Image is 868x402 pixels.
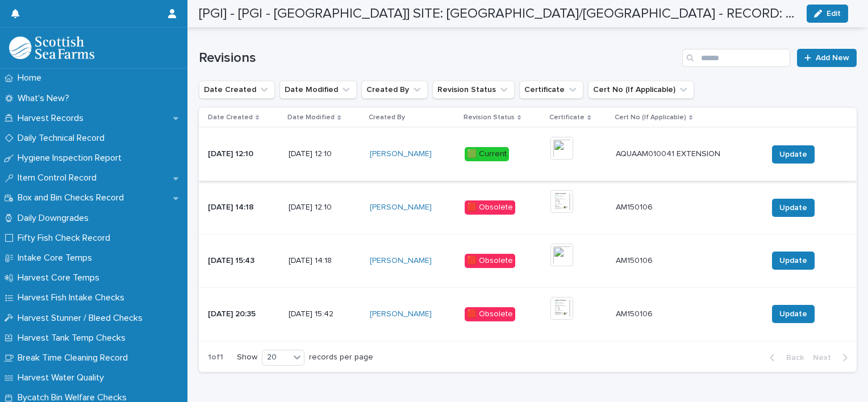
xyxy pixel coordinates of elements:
[13,153,131,164] p: Hygiene Inspection Report
[465,254,515,268] div: 🟥 Obsolete
[816,54,849,62] span: Add New
[813,354,838,362] span: Next
[13,192,133,203] p: Box and Bin Checks Record
[208,203,279,212] p: [DATE] 14:18
[208,149,279,159] p: [DATE] 12:10
[807,5,848,23] button: Edit
[287,111,335,124] p: Date Modified
[289,256,360,266] p: [DATE] 14:18
[13,173,106,183] p: Item Control Record
[779,308,807,320] span: Update
[208,256,279,266] p: [DATE] 15:43
[370,203,432,212] a: [PERSON_NAME]
[779,149,807,160] span: Update
[761,353,808,363] button: Back
[465,307,515,321] div: 🟥 Obsolete
[772,145,815,164] button: Update
[808,353,857,363] button: Next
[432,81,515,99] button: Revision Status
[309,353,373,362] p: records per page
[549,111,585,124] p: Certificate
[779,255,807,266] span: Update
[199,50,678,66] h1: Revisions
[199,6,798,22] h2: [PGI] - [PGI - [GEOGRAPHIC_DATA]] SITE: [GEOGRAPHIC_DATA]/[GEOGRAPHIC_DATA] - RECORD: CSM150
[199,128,857,181] tr: [DATE] 12:10[DATE] 12:10[PERSON_NAME] 🟩 CurrentAQUAAM010041 EXTENSIONAQUAAM010041 EXTENSION Update
[9,36,94,59] img: mMrefqRFQpe26GRNOUkG
[237,353,257,362] p: Show
[588,81,694,99] button: Cert No (If Applicable)
[199,181,857,235] tr: [DATE] 14:18[DATE] 12:10[PERSON_NAME] 🟥 ObsoleteAM150106AM150106 Update
[13,372,113,383] p: Harvest Water Quality
[615,111,686,124] p: Cert No (If Applicable)
[289,309,360,319] p: [DATE] 15:42
[616,200,655,212] p: AM150106
[13,213,98,224] p: Daily Downgrades
[13,93,78,104] p: What's New?
[199,344,232,371] p: 1 of 1
[616,147,723,159] p: AQUAAM010041 EXTENSION
[682,49,790,67] input: Search
[370,256,432,266] a: [PERSON_NAME]
[199,287,857,341] tr: [DATE] 20:35[DATE] 15:42[PERSON_NAME] 🟥 ObsoleteAM150106AM150106 Update
[13,113,93,124] p: Harvest Records
[13,133,114,144] p: Daily Technical Record
[465,147,509,161] div: 🟩 Current
[199,235,857,288] tr: [DATE] 15:43[DATE] 14:18[PERSON_NAME] 🟥 ObsoleteAM150106AM150106 Update
[13,233,119,244] p: Fifty Fish Check Record
[772,305,815,323] button: Update
[13,73,51,83] p: Home
[779,202,807,213] span: Update
[779,354,804,362] span: Back
[464,111,515,124] p: Revision Status
[369,111,405,124] p: Created By
[199,81,275,99] button: Date Created
[370,309,432,319] a: [PERSON_NAME]
[13,273,108,283] p: Harvest Core Temps
[289,203,360,212] p: [DATE] 12:10
[13,253,101,263] p: Intake Core Temps
[208,111,253,124] p: Date Created
[772,252,815,270] button: Update
[13,333,135,344] p: Harvest Tank Temp Checks
[13,292,133,303] p: Harvest Fish Intake Checks
[361,81,428,99] button: Created By
[262,351,290,363] div: 20
[519,81,583,99] button: Certificate
[465,200,515,215] div: 🟥 Obsolete
[289,149,360,159] p: [DATE] 12:10
[13,313,152,324] p: Harvest Stunner / Bleed Checks
[797,49,857,67] a: Add New
[616,254,655,266] p: AM150106
[13,353,137,363] p: Break Time Cleaning Record
[208,309,279,319] p: [DATE] 20:35
[827,10,841,18] span: Edit
[772,199,815,217] button: Update
[279,81,357,99] button: Date Modified
[616,307,655,319] p: AM150106
[370,149,432,159] a: [PERSON_NAME]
